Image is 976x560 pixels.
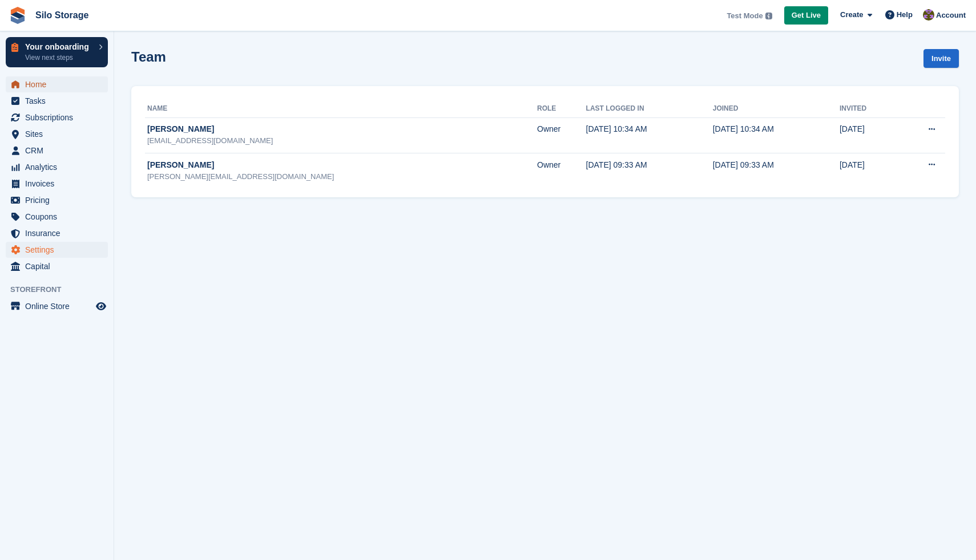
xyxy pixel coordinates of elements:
[6,225,108,241] a: menu
[6,176,108,192] a: menu
[10,284,114,295] span: Storefront
[586,153,713,188] td: [DATE] 09:33 AM
[586,100,713,118] th: Last logged in
[94,299,108,313] a: Preview store
[6,93,108,109] a: menu
[923,9,934,21] img: Fahim Ashiq
[6,37,108,67] a: Your onboarding View next steps
[6,109,108,125] a: menu
[9,7,26,24] img: stora-icon-8386f47178a22dfd0bd8f6a31ec36ba5ce8667c1dd55bd0f319d3a0aa187defe.svg
[25,93,94,109] span: Tasks
[6,76,108,92] a: menu
[25,242,94,258] span: Settings
[840,117,896,153] td: [DATE]
[840,100,896,118] th: Invited
[147,159,537,171] div: [PERSON_NAME]
[6,258,108,274] a: menu
[6,143,108,159] a: menu
[25,76,94,92] span: Home
[537,117,586,153] td: Owner
[765,13,772,19] img: icon-info-grey-7440780725fd019a000dd9b08b2336e03edf1995a4989e88bcd33f0948082b44.svg
[25,43,93,51] p: Your onboarding
[897,9,913,21] span: Help
[25,143,94,159] span: CRM
[6,209,108,225] a: menu
[147,135,537,147] div: [EMAIL_ADDRESS][DOMAIN_NAME]
[25,109,94,125] span: Subscriptions
[31,6,93,25] a: Silo Storage
[147,123,537,135] div: [PERSON_NAME]
[25,298,94,314] span: Online Store
[25,176,94,192] span: Invoices
[784,6,828,25] a: Get Live
[586,117,713,153] td: [DATE] 10:34 AM
[840,153,896,188] td: [DATE]
[6,298,108,314] a: menu
[25,209,94,225] span: Coupons
[147,171,537,182] div: [PERSON_NAME][EMAIL_ADDRESS][DOMAIN_NAME]
[6,159,108,175] a: menu
[6,192,108,208] a: menu
[936,10,966,21] span: Account
[131,49,166,64] h1: Team
[25,126,94,142] span: Sites
[537,153,586,188] td: Owner
[713,100,840,118] th: Joined
[25,258,94,274] span: Capital
[6,242,108,258] a: menu
[6,126,108,142] a: menu
[840,9,863,21] span: Create
[713,153,840,188] td: [DATE] 09:33 AM
[792,10,821,21] span: Get Live
[25,192,94,208] span: Pricing
[145,100,537,118] th: Name
[713,117,840,153] td: [DATE] 10:34 AM
[923,49,959,68] a: Invite
[25,225,94,241] span: Insurance
[727,10,763,22] span: Test Mode
[25,159,94,175] span: Analytics
[25,52,93,63] p: View next steps
[537,100,586,118] th: Role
